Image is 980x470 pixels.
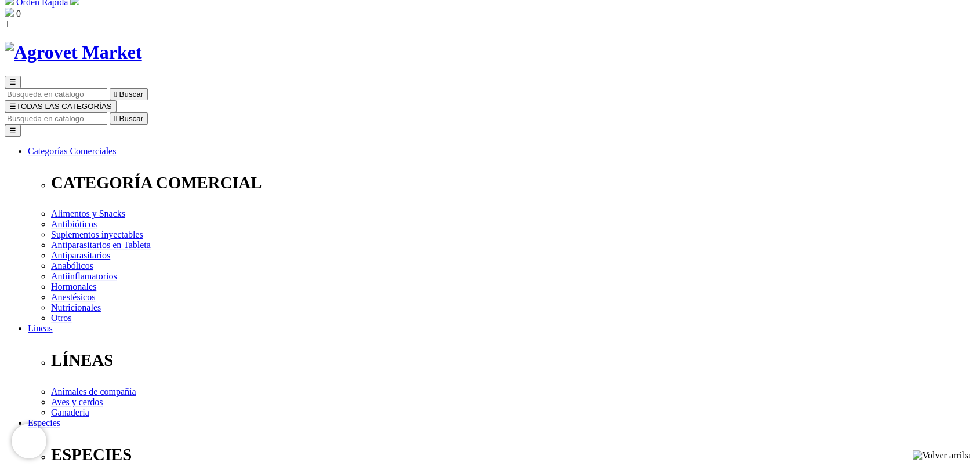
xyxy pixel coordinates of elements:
button:  Buscar [110,112,148,125]
a: Anestésicos [51,292,95,302]
p: CATEGORÍA COMERCIAL [51,173,975,192]
a: Antibióticos [51,219,97,229]
i:  [114,114,117,123]
a: Anabólicos [51,261,93,271]
i:  [5,19,8,29]
a: Antiparasitarios [51,250,110,260]
a: Categorías Comerciales [28,146,116,156]
a: Suplementos inyectables [51,229,143,239]
img: shopping-bag.svg [5,8,14,17]
a: Especies [28,418,60,428]
a: Alimentos y Snacks [51,209,125,218]
span: Buscar [119,114,143,123]
button:  Buscar [110,88,148,100]
a: Antiparasitarios en Tableta [51,240,151,250]
p: LÍNEAS [51,351,975,370]
input: Buscar [5,88,107,100]
a: Hormonales [51,282,96,292]
img: Volver arriba [913,450,971,461]
a: Animales de compañía [51,387,136,396]
span: ☰ [9,102,16,111]
span: Buscar [119,90,143,99]
a: Nutricionales [51,303,101,312]
a: Antiinflamatorios [51,271,117,281]
a: Aves y cerdos [51,397,103,407]
iframe: Brevo live chat [12,424,46,458]
a: Otros [51,313,72,323]
span: ☰ [9,78,16,86]
button: ☰ [5,125,21,137]
a: Líneas [28,323,53,333]
a: Ganadería [51,407,89,417]
button: ☰TODAS LAS CATEGORÍAS [5,100,117,112]
img: Agrovet Market [5,42,142,63]
input: Buscar [5,112,107,125]
button: ☰ [5,76,21,88]
span: 0 [16,9,21,19]
i:  [114,90,117,99]
p: ESPECIES [51,445,975,464]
